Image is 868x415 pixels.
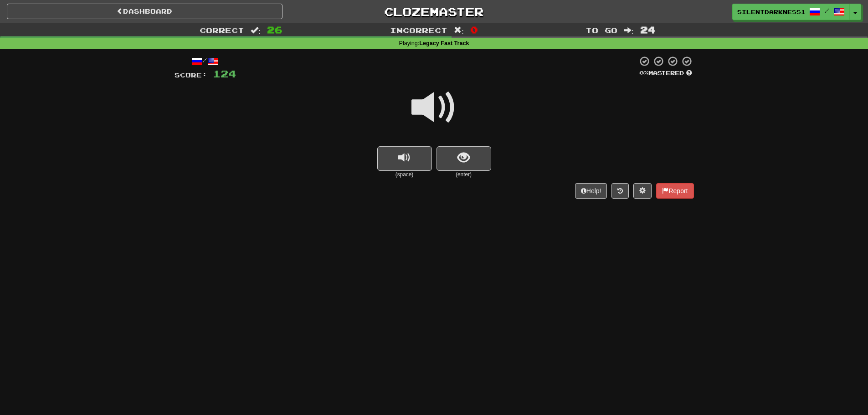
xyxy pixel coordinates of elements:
[213,68,236,79] span: 124
[419,40,469,46] strong: Legacy Fast Track
[200,26,244,35] span: Correct
[175,71,207,79] span: Score:
[437,171,491,179] small: (enter)
[732,4,850,20] a: SilentDarkness1947 /
[586,26,617,35] span: To go
[624,26,634,34] span: :
[825,7,829,14] span: /
[251,26,261,34] span: :
[175,56,236,67] div: /
[296,4,572,20] a: Clozemaster
[639,69,648,77] span: 0 %
[377,171,432,179] small: (space)
[267,24,282,35] span: 26
[390,26,447,35] span: Incorrect
[611,183,629,199] button: Round history (alt+y)
[470,24,478,35] span: 0
[377,146,432,171] button: replay audio
[454,26,464,34] span: :
[656,183,693,199] button: Report
[737,8,805,16] span: SilentDarkness1947
[7,4,282,19] a: Dashboard
[640,24,656,35] span: 24
[437,146,491,171] button: show sentence
[637,69,694,77] div: Mastered
[575,183,607,199] button: Help!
